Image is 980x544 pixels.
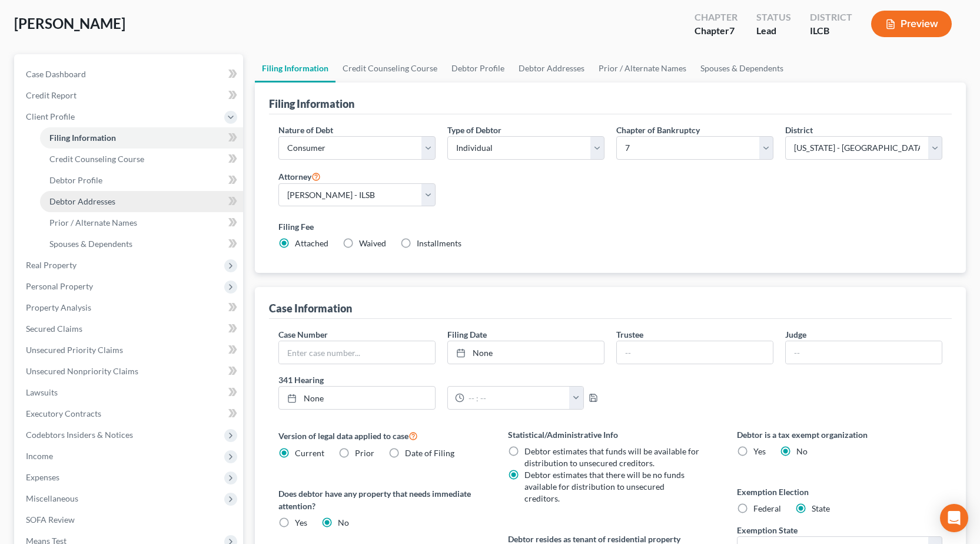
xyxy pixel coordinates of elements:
[26,472,59,482] span: Expenses
[810,11,852,24] div: District
[278,487,484,512] label: Does debtor have any property that needs immediate attention?
[940,504,968,532] div: Open Intercom Messenger
[26,302,91,312] span: Property Analysis
[616,328,643,341] label: Trustee
[26,387,58,397] span: Lawsuits
[16,403,243,424] a: Executory Contracts
[16,64,243,85] a: Case Dashboard
[49,175,102,185] span: Debtor Profile
[295,238,328,248] span: Attached
[49,217,137,228] span: Prior / Alternate Names
[737,428,942,441] label: Debtor is a tax exempt organization
[444,54,511,83] a: Debtor Profile
[40,127,243,149] a: Filing Information
[278,328,328,341] label: Case Number
[524,470,685,503] span: Debtor estimates that there will be no funds available for distribution to unsecured creditors.
[729,25,735,36] span: 7
[26,366,138,376] span: Unsecured Nonpriority Claims
[295,448,324,458] span: Current
[40,149,243,170] a: Credit Counseling Course
[524,446,699,468] span: Debtor estimates that funds will be available for distribution to unsecured creditors.
[16,361,243,382] a: Unsecured Nonpriority Claims
[278,169,321,183] label: Attorney
[26,515,75,525] span: SOFA Review
[26,90,77,100] span: Credit Report
[785,328,806,341] label: Judge
[447,328,487,341] label: Filing Date
[16,382,243,403] a: Lawsuits
[508,428,713,441] label: Statistical/Administrative Info
[14,15,125,32] span: [PERSON_NAME]
[49,239,132,249] span: Spouses & Dependents
[49,133,116,143] span: Filing Information
[26,260,77,270] span: Real Property
[812,503,830,513] span: State
[40,212,243,233] a: Prior / Alternate Names
[26,69,86,79] span: Case Dashboard
[592,54,693,83] a: Prior / Alternate Names
[26,493,78,503] span: Miscellaneous
[49,154,144,164] span: Credit Counseling Course
[295,517,307,527] span: Yes
[511,54,592,83] a: Debtor Addresses
[693,54,790,83] a: Spouses & Dependents
[737,486,942,498] label: Exemption Election
[448,341,604,364] a: None
[464,387,570,409] input: -- : --
[447,124,501,136] label: Type of Debtor
[16,318,243,339] a: Secured Claims
[16,509,243,530] a: SOFA Review
[26,281,93,291] span: Personal Property
[278,428,484,443] label: Version of legal data applied to case
[810,24,852,38] div: ILCB
[16,339,243,361] a: Unsecured Priority Claims
[355,448,374,458] span: Prior
[695,11,738,24] div: Chapter
[785,124,813,136] label: District
[279,387,435,409] a: None
[26,451,53,461] span: Income
[617,341,773,364] input: --
[278,124,333,136] label: Nature of Debt
[278,220,942,233] label: Filing Fee
[273,374,610,386] label: 341 Hearing
[737,524,798,536] label: Exemption State
[255,54,335,83] a: Filing Information
[40,170,243,191] a: Debtor Profile
[786,341,942,364] input: --
[695,24,738,38] div: Chapter
[269,301,352,315] div: Case Information
[49,196,115,206] span: Debtor Addresses
[335,54,444,83] a: Credit Counseling Course
[871,11,952,37] button: Preview
[796,446,808,456] span: No
[338,517,349,527] span: No
[40,191,243,212] a: Debtor Addresses
[16,297,243,318] a: Property Analysis
[753,446,766,456] span: Yes
[269,97,354,111] div: Filing Information
[756,11,791,24] div: Status
[26,345,123,355] span: Unsecured Priority Claims
[26,111,75,121] span: Client Profile
[359,238,386,248] span: Waived
[40,233,243,255] a: Spouses & Dependents
[26,430,133,440] span: Codebtors Insiders & Notices
[279,341,435,364] input: Enter case number...
[16,85,243,106] a: Credit Report
[26,324,82,334] span: Secured Claims
[405,448,454,458] span: Date of Filing
[417,238,461,248] span: Installments
[753,503,781,513] span: Federal
[756,24,791,38] div: Lead
[616,124,700,136] label: Chapter of Bankruptcy
[26,408,101,418] span: Executory Contracts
